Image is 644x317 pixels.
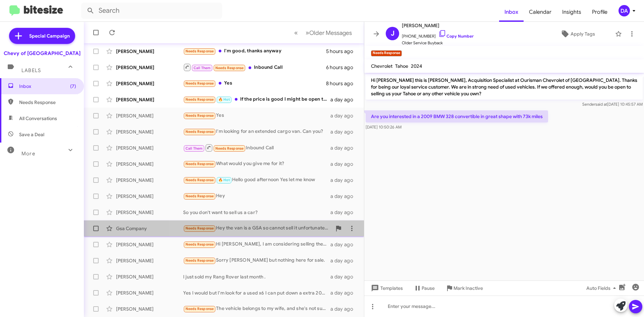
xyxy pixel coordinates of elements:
[402,30,474,40] span: [PHONE_NUMBER]
[326,48,359,55] div: 5 hours ago
[366,124,401,129] span: [DATE] 10:50:26 AM
[116,193,183,200] div: [PERSON_NAME]
[185,258,214,263] span: Needs Response
[183,257,330,264] div: Sorry [PERSON_NAME] but nothing here for sale.
[408,282,440,294] button: Pause
[183,47,326,55] div: I'm good, thanks anyway
[613,5,637,16] button: DA
[29,33,70,39] span: Special Campaign
[422,282,435,294] span: Pause
[330,177,359,183] div: a day ago
[183,63,326,71] div: Inbound Call
[185,194,214,198] span: Needs Response
[183,80,326,87] div: Yes
[571,28,595,40] span: Apply Tags
[330,112,359,119] div: a day ago
[19,115,57,122] span: All Conversations
[330,209,359,216] div: a day ago
[366,110,548,122] p: Are you interested in a 2009 BMW 328 convertible in great shape with 73k miles
[116,48,183,55] div: [PERSON_NAME]
[330,241,359,248] div: a day ago
[330,161,359,167] div: a day ago
[326,64,359,71] div: 6 hours ago
[116,64,183,71] div: [PERSON_NAME]
[183,144,330,152] div: Inbound Call
[370,282,403,294] span: Templates
[185,113,214,118] span: Needs Response
[70,83,76,90] span: (7)
[19,83,76,90] span: Inbox
[21,67,41,73] span: Labels
[185,162,214,166] span: Needs Response
[586,282,619,294] span: Auto Fields
[524,2,557,22] a: Calendar
[116,306,183,312] div: [PERSON_NAME]
[183,289,330,296] div: Yes I would but I'm look for a used x6 I can put down a extra 2000 on top of trade
[330,193,359,200] div: a day ago
[543,28,612,40] button: Apply Tags
[116,161,183,167] div: [PERSON_NAME]
[290,26,356,40] nav: Page navigation example
[116,289,183,296] div: [PERSON_NAME]
[411,63,422,69] span: 2024
[557,2,587,22] a: Insights
[19,131,44,138] span: Save a Deal
[402,21,474,30] span: [PERSON_NAME]
[116,80,183,87] div: [PERSON_NAME]
[185,146,203,151] span: Call Them
[183,128,330,136] div: I'm looking for an extended cargo van. Can you?
[183,209,330,216] div: So you don't want to sell us a car?
[19,99,76,106] span: Needs Response
[183,96,330,103] div: If the price is good I might be open to it.
[116,96,183,103] div: [PERSON_NAME]
[183,273,330,280] div: I just sold my Rang Rover last month .
[309,29,352,37] span: Older Messages
[326,80,359,87] div: 8 hours ago
[116,177,183,183] div: [PERSON_NAME]
[218,178,230,182] span: 🔥 Hot
[366,74,643,100] p: Hi [PERSON_NAME] this is [PERSON_NAME], Acquisition Specialist at Ourisman Chevrolet of [GEOGRAPH...
[185,97,214,102] span: Needs Response
[183,305,330,313] div: The vehicle belongs to my wife, and she's not sure if she wants to. What would be the offer?
[587,2,613,22] a: Profile
[330,306,359,312] div: a day ago
[619,5,630,16] div: DA
[116,273,183,280] div: [PERSON_NAME]
[183,112,330,119] div: Yes
[116,145,183,151] div: [PERSON_NAME]
[183,176,330,184] div: Hello good afternoon Yes let me know
[9,28,75,44] a: Special Campaign
[116,128,183,135] div: [PERSON_NAME]
[81,3,222,19] input: Search
[438,34,474,39] a: Copy Number
[391,28,394,39] span: J
[364,282,408,294] button: Templates
[4,50,80,57] div: Chevy of [GEOGRAPHIC_DATA]
[330,257,359,264] div: a day ago
[183,224,332,232] div: Hey the van is a GSA so cannot sell it unfortunately, I do have a 2017 Tacoma I would be open to ...
[581,282,624,294] button: Auto Fields
[185,226,214,230] span: Needs Response
[371,63,392,69] span: Chevrolet
[21,151,35,157] span: More
[499,2,524,22] a: Inbox
[453,282,483,294] span: Mark Inactive
[371,50,402,56] small: Needs Response
[582,102,643,107] span: Sender [DATE] 10:45:57 AM
[185,242,214,247] span: Needs Response
[185,307,214,311] span: Needs Response
[215,146,244,151] span: Needs Response
[116,257,183,264] div: [PERSON_NAME]
[440,282,488,294] button: Mark Inactive
[290,26,302,40] button: Previous
[116,241,183,248] div: [PERSON_NAME]
[185,129,214,134] span: Needs Response
[330,289,359,296] div: a day ago
[402,40,474,46] span: Older Service Buyback
[330,273,359,280] div: a day ago
[116,225,183,232] div: Gsa Company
